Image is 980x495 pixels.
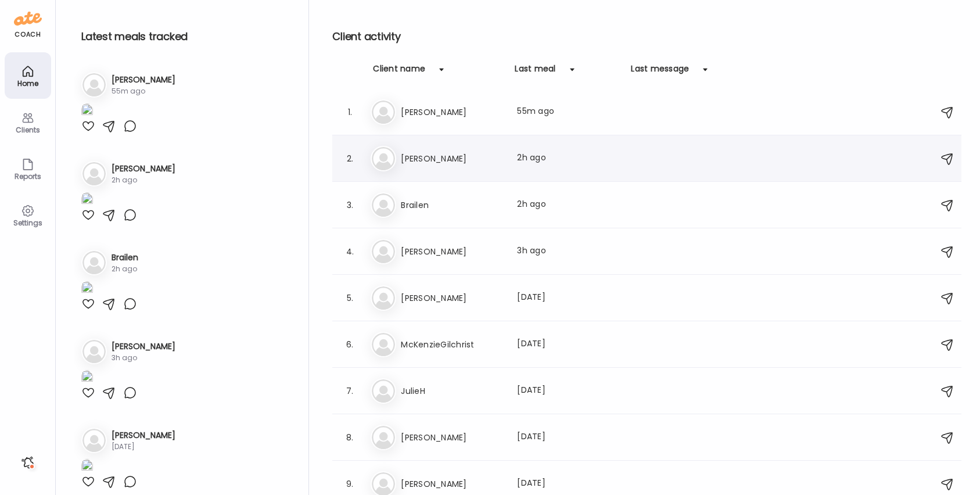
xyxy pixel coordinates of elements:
h3: [PERSON_NAME] [112,429,175,442]
div: coach [15,30,41,40]
div: [DATE] [517,291,619,305]
div: 2h ago [112,264,138,274]
img: ate [14,9,42,28]
div: 55m ago [517,105,619,119]
div: 9. [343,477,357,491]
div: Clients [7,126,49,134]
img: bg-avatar-default.svg [372,240,395,263]
h3: [PERSON_NAME] [112,163,175,175]
h3: [PERSON_NAME] [401,105,503,119]
h3: [PERSON_NAME] [401,291,503,305]
div: Settings [7,219,49,227]
img: bg-avatar-default.svg [82,340,106,363]
div: 3. [343,198,357,212]
h3: [PERSON_NAME] [401,245,503,259]
img: bg-avatar-default.svg [372,147,395,170]
img: images%2FgHV0x3lVGmXTOFKftNJJCjjAOW52%2FapmlQgteHlyyfqmHXyTU%2FGRy7jqePiswecjAEm5Gm_1080 [81,192,93,208]
div: Client name [373,63,425,81]
div: [DATE] [517,338,619,351]
div: 7. [343,384,357,398]
img: bg-avatar-default.svg [82,429,106,452]
h2: Latest meals tracked [81,28,290,45]
h3: McKenzieGilchrist [401,338,503,351]
div: 4. [343,245,357,259]
div: 2. [343,152,357,166]
h2: Client activity [332,28,961,45]
div: 8. [343,431,357,444]
div: 55m ago [112,86,175,96]
img: bg-avatar-default.svg [82,162,106,185]
h3: [PERSON_NAME] [112,74,175,86]
div: 2h ago [112,175,175,185]
img: images%2F6831vXS2oQN6rbnvH7elqtQNSnL2%2Fnpec3qD9mEonnnJrdxEV%2F8EdUAo1VPIT7c1FsNlXG_1080 [81,281,93,297]
div: Home [7,80,49,87]
img: bg-avatar-default.svg [372,193,395,217]
div: 6. [343,338,357,351]
div: 2h ago [517,152,619,166]
h3: [PERSON_NAME] [401,477,503,491]
img: bg-avatar-default.svg [372,333,395,356]
div: [DATE] [517,477,619,491]
img: bg-avatar-default.svg [372,379,395,403]
img: bg-avatar-default.svg [372,286,395,310]
div: Last meal [515,63,555,81]
div: 5. [343,291,357,305]
div: 2h ago [517,198,619,212]
div: 1. [343,105,357,119]
img: bg-avatar-default.svg [372,426,395,449]
div: [DATE] [517,384,619,398]
img: images%2F6yGE929m2RgjFiZ5f9EOPIRB88F2%2Fu9zuZRysHVdSsHcRDRcF%2FXTJ1b1kP2pAQgXQcYwrg_1080 [81,103,93,119]
img: bg-avatar-default.svg [82,251,106,274]
div: [DATE] [517,431,619,444]
h3: JulieH [401,384,503,398]
div: Reports [7,173,49,180]
div: [DATE] [112,442,175,452]
div: Last message [631,63,689,81]
img: images%2FuYTOIi0cjKcvj4NpolJA5JzfQRB3%2F2E4CJni0HfmJcFCPGqTs%2F5M26zuN1pkmqrbDkygp4_1080 [81,370,93,386]
div: 3h ago [517,245,619,259]
h3: [PERSON_NAME] [112,340,175,353]
div: 3h ago [112,353,175,363]
img: bg-avatar-default.svg [372,101,395,124]
h3: Brailen [112,252,138,264]
h3: [PERSON_NAME] [401,431,503,444]
img: bg-avatar-default.svg [82,73,106,96]
h3: Brailen [401,198,503,212]
img: images%2F6Jdyi7fx6sdUk3qneUL9SijgmlY2%2FQdekbbLNMlLQZNxC2HCk%2Fc3VycE7VjuQocaoPkQob_1080 [81,459,93,475]
h3: [PERSON_NAME] [401,152,503,166]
